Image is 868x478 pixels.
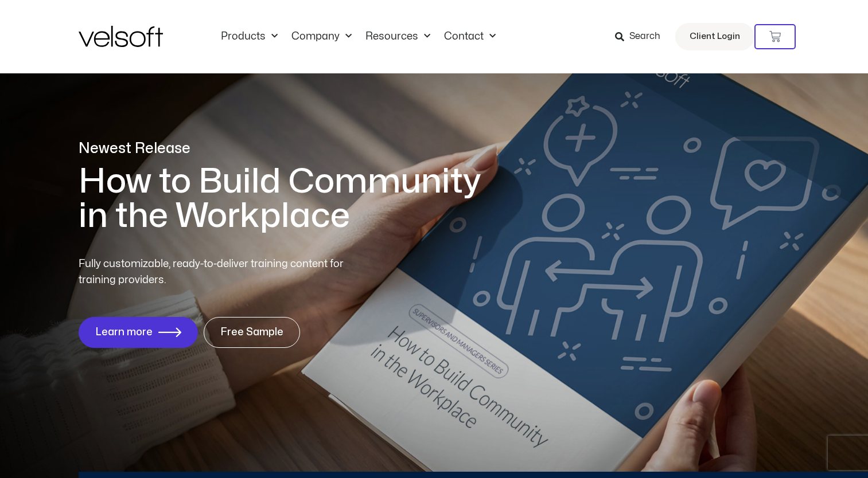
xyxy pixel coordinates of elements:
a: ResourcesMenu Toggle [359,30,437,43]
h1: How to Build Community in the Workplace [79,164,497,233]
a: Learn more [79,317,198,348]
a: ProductsMenu Toggle [214,30,285,43]
p: Newest Release [79,139,497,159]
nav: Menu [214,30,503,43]
span: Search [629,29,660,44]
a: ContactMenu Toggle [437,30,503,43]
span: Free Sample [220,327,283,338]
p: Fully customizable, ready-to-deliver training content for training providers. [79,256,364,288]
a: Client Login [675,23,754,50]
img: Velsoft Training Materials [79,26,163,47]
a: CompanyMenu Toggle [285,30,359,43]
a: Search [615,27,668,46]
span: Client Login [690,29,740,44]
a: Free Sample [204,317,300,348]
span: Learn more [95,327,153,338]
